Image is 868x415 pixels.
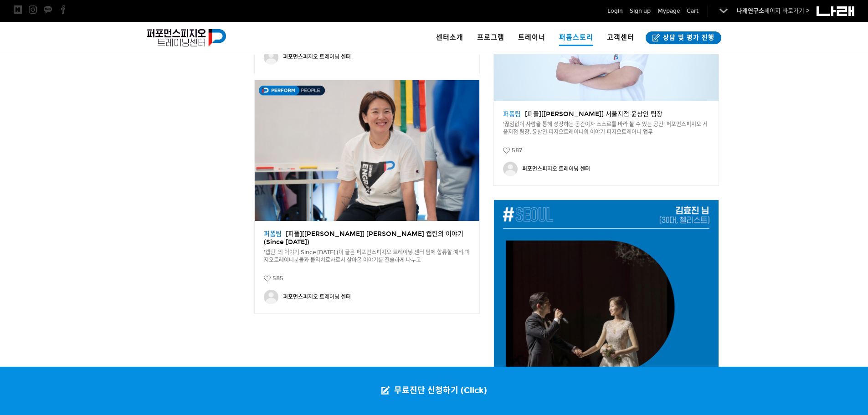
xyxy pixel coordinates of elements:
a: 상담 및 평가 진행 [646,31,721,44]
a: 프로그램 [470,22,511,54]
a: 퍼폼팀 [264,230,286,238]
span: '캡틴' 의 이야기 Since [DATE] (이 글은 퍼포먼스피지오 트레이닝 센터 팀에 합류할 예비 피지오트레이너분들과 물리치료사로서 살아온 이야기를 진솔하게 나누고 [264,249,470,263]
a: 퍼폼팀 [503,110,525,118]
div: 퍼포먼스피지오 트레이닝 센터 [522,166,590,172]
span: 고객센터 [607,33,634,41]
div: [피플][[PERSON_NAME]] 서울지점 윤상인 팀장 [503,110,709,118]
a: Login [607,6,623,15]
div: 퍼포먼스피지오 트레이닝 센터 [283,54,351,60]
a: 나래연구소페이지 바로가기 > [737,7,810,15]
em: 587 [512,147,522,154]
a: Sign up [630,6,651,15]
div: 퍼포먼스피지오 트레이닝 센터 [283,294,351,300]
a: 무료진단 신청하기 (Click) [372,367,496,415]
strong: 나래연구소 [737,7,764,15]
span: 퍼폼스토리 [559,30,593,46]
em: 퍼폼팀 [264,230,284,238]
div: [피플][[PERSON_NAME]] [PERSON_NAME] 캡틴의 이야기 (Since [DATE]) [264,230,470,246]
span: 상담 및 평가 진행 [660,33,714,42]
span: 센터소개 [436,33,463,41]
span: 트레이너 [518,33,545,41]
a: 트레이너 [511,22,552,54]
a: 퍼폼스토리 [552,22,600,54]
a: 센터소개 [429,22,470,54]
span: '끊임없이 사람을 통해 성장하는 공간이자 스스로를 바라 볼 수 있는 공간' 퍼포먼스피지오 서울지점 팀장, 윤상인 피지오트레이너의 이야기 피지오트레이너 업무 [503,121,708,135]
em: 585 [272,275,283,282]
a: Mypage [657,6,680,15]
a: 고객센터 [600,22,641,54]
span: 프로그램 [477,33,504,41]
em: 퍼폼팀 [503,110,523,118]
a: Cart [687,6,699,15]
